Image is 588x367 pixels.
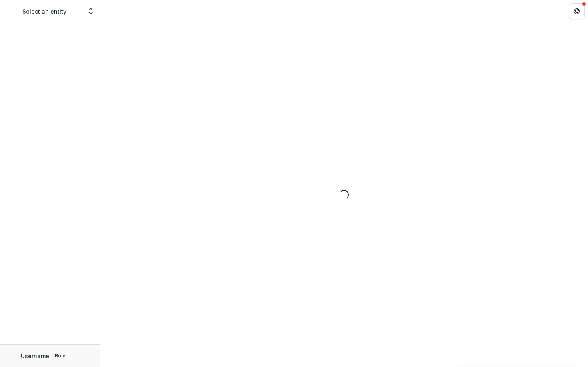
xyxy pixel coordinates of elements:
[569,3,585,19] button: Get Help
[52,352,68,359] p: Role
[85,3,96,19] button: Open entity switcher
[85,351,95,361] button: More
[22,7,66,16] p: Select an entity
[21,352,49,360] p: Username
